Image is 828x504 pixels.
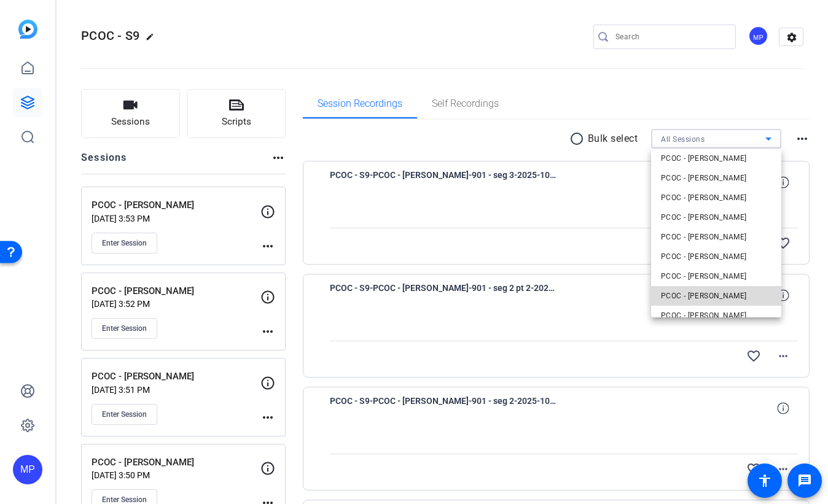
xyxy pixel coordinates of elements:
[661,308,747,323] span: PCOC - [PERSON_NAME]
[661,249,747,264] span: PCOC - [PERSON_NAME]
[661,151,747,166] span: PCOC - [PERSON_NAME]
[661,210,747,225] span: PCOC - [PERSON_NAME]
[661,190,747,205] span: PCOC - [PERSON_NAME]
[661,289,747,303] span: PCOC - [PERSON_NAME]
[661,269,747,284] span: PCOC - [PERSON_NAME]
[661,230,747,244] span: PCOC - [PERSON_NAME]
[661,171,747,185] span: PCOC - [PERSON_NAME]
